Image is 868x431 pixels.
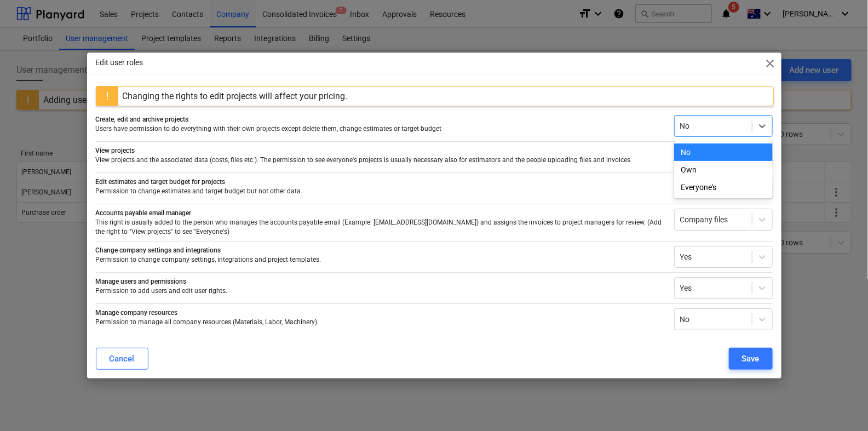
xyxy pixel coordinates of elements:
p: Permission to change company settings, integrations and project templates. [96,255,665,265]
p: Manage company resources [96,308,665,318]
p: Users have permission to do everything with their own projects except delete them, change estimat... [96,124,665,134]
div: Cancel [110,352,135,366]
p: Accounts payable email manager [96,209,665,218]
div: Changing the rights to edit projects will affect your pricing. [123,91,348,101]
span: close [764,57,777,70]
p: Edit estimates and target budget for projects [96,177,665,187]
button: Cancel [96,348,148,370]
div: Everyone's [674,179,773,196]
p: Permission to add users and edit user rights. [96,286,665,296]
p: Edit user roles [96,57,143,68]
p: Create, edit and archive projects [96,115,665,124]
p: This right is usually added to the person who manages the accounts payable email (Example: [EMAIL... [96,218,665,237]
div: Save [742,352,760,366]
p: Manage users and permissions [96,277,665,286]
p: Permission to change estimates and target budget but not other data. [96,187,665,196]
button: Save [729,348,773,370]
div: No [674,143,773,161]
p: View projects and the associated data (costs, files etc.). The permission to see everyone's proje... [96,156,665,165]
p: Change company settings and integrations [96,246,665,255]
p: View projects [96,146,665,156]
div: Own [674,161,773,179]
p: Permission to manage all company resources (Materials, Labor, Machinery). [96,318,665,327]
iframe: Chat Widget [813,378,868,431]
